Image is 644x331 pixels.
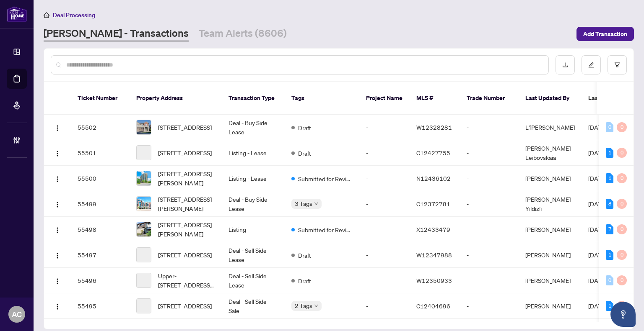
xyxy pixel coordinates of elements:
img: Logo [54,150,61,157]
td: [PERSON_NAME] [519,242,582,268]
img: Logo [54,252,61,259]
img: Logo [54,303,61,310]
div: 0 [617,250,627,260]
td: [PERSON_NAME] [519,268,582,293]
td: Listing - Lease [222,166,285,191]
span: [DATE] [588,302,607,310]
span: 3 Tags [295,199,312,208]
td: [PERSON_NAME] [519,293,582,319]
td: [PERSON_NAME] Leibovskaia [519,140,582,166]
img: Logo [54,125,61,131]
span: Add Transaction [583,27,627,41]
button: edit [582,55,601,74]
td: [PERSON_NAME] [519,166,582,191]
span: W12328281 [416,123,452,131]
img: Logo [54,278,61,285]
th: Property Address [130,82,222,115]
button: download [556,55,575,74]
div: 0 [617,275,627,285]
td: - [359,217,410,242]
span: C12404696 [416,302,450,310]
div: 0 [617,122,627,132]
td: - [359,191,410,217]
td: Deal - Buy Side Lease [222,115,285,140]
span: C12427755 [416,149,450,157]
img: Logo [54,201,61,208]
span: Submitted for Review [298,225,353,234]
button: Logo [51,172,64,185]
span: Draft [298,123,311,132]
th: Ticket Number [71,82,130,115]
div: 0 [606,122,613,132]
div: 1 [606,301,613,311]
td: - [460,140,519,166]
td: - [460,115,519,140]
span: Upper-[STREET_ADDRESS][PERSON_NAME] [158,271,215,290]
div: 7 [606,224,613,234]
div: 1 [606,250,613,260]
button: Logo [51,223,64,236]
th: Tags [285,82,359,115]
div: 0 [617,224,627,234]
th: MLS # [410,82,460,115]
td: 55502 [71,115,130,140]
span: [DATE] [588,277,607,284]
td: L'[PERSON_NAME] [519,115,582,140]
span: Draft [298,149,311,158]
span: Last Modified Date [588,93,639,103]
div: 1 [606,148,613,158]
span: [STREET_ADDRESS][PERSON_NAME] [158,220,215,239]
div: 8 [606,199,613,209]
a: [PERSON_NAME] - Transactions [44,26,189,41]
span: [STREET_ADDRESS] [158,250,212,259]
img: logo [7,6,27,22]
td: 55496 [71,268,130,293]
span: down [314,304,318,308]
span: edit [588,62,594,68]
button: filter [608,55,627,74]
td: - [460,191,519,217]
td: - [460,242,519,268]
div: 0 [617,148,627,158]
span: [DATE] [588,226,607,233]
img: thumbnail-img [137,222,151,236]
button: Logo [51,248,64,262]
img: thumbnail-img [137,120,151,134]
td: Deal - Sell Side Lease [222,268,285,293]
td: [PERSON_NAME] Yildizli [519,191,582,217]
button: Add Transaction [576,27,634,41]
td: - [359,293,410,319]
span: [STREET_ADDRESS] [158,148,212,157]
button: Open asap [610,302,636,327]
div: 0 [617,173,627,183]
span: Submitted for Review [298,174,353,183]
button: Logo [51,299,64,313]
span: Deal Processing [53,11,95,19]
span: [DATE] [588,149,607,157]
span: W12347988 [416,251,452,259]
span: [DATE] [588,200,607,208]
span: C12372781 [416,200,450,208]
span: Draft [298,251,311,260]
span: down [314,202,318,206]
span: W12350933 [416,277,452,284]
td: - [359,242,410,268]
td: - [460,268,519,293]
span: N12436102 [416,174,451,182]
span: [STREET_ADDRESS][PERSON_NAME] [158,195,215,213]
td: - [359,166,410,191]
div: 0 [617,199,627,209]
div: 1 [606,173,613,183]
button: Logo [51,146,64,159]
span: [STREET_ADDRESS] [158,123,212,132]
td: 55495 [71,293,130,319]
span: X12433479 [416,226,450,233]
td: - [460,217,519,242]
td: - [359,115,410,140]
div: 0 [606,275,613,285]
td: 55500 [71,166,130,191]
button: Logo [51,121,64,134]
span: Draft [298,276,311,285]
span: download [562,62,568,68]
button: Logo [51,197,64,210]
